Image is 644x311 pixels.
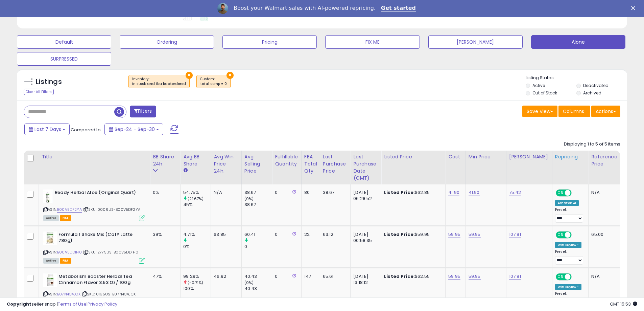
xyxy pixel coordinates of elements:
div: Boost your Walmart sales with AI-powered repricing. [234,5,376,12]
span: FBA [60,215,71,221]
span: Columns [563,108,584,115]
span: Inventory : [132,76,186,87]
div: N/A [591,190,615,196]
div: 0 [275,231,296,238]
button: Last 7 Days [24,124,70,135]
span: All listings currently available for purchase on Amazon [43,215,59,221]
span: FBA [60,258,71,264]
div: 100% [183,286,211,292]
div: 0 [244,244,272,250]
div: [DATE] 13:18:12 [353,273,376,286]
h5: Listings [36,77,62,87]
a: 107.91 [509,273,521,280]
div: 38.67 [244,190,272,196]
div: BB Share 24h. [153,153,177,168]
div: ASIN: [43,231,145,263]
div: Avg Win Price 24h. [214,153,238,175]
label: Deactivated [583,83,609,88]
div: 22 [304,231,315,238]
span: Compared to: [71,127,102,133]
div: Reference Price [591,153,617,168]
a: 59.95 [448,273,460,280]
span: ON [556,274,565,280]
button: Ordering [120,35,214,49]
div: [DATE] 06:28:52 [353,190,376,202]
b: Listed Price: [384,273,415,280]
button: Sep-24 - Sep-30 [104,124,163,135]
small: Avg BB Share. [183,168,187,174]
button: Actions [591,106,620,117]
div: in stock and fba backordered [132,82,186,86]
div: 54.75% [183,190,211,196]
div: N/A [591,273,615,280]
span: ON [556,190,565,196]
div: ASIN: [43,190,145,220]
div: $62.55 [384,273,440,280]
a: Get started [381,5,416,12]
div: Preset: [555,249,583,265]
span: Custom: [200,76,227,87]
div: 38.67 [244,202,272,208]
div: 38.67 [323,190,345,196]
div: Last Purchase Date (GMT) [353,153,378,182]
div: 40.43 [244,273,272,280]
div: Repricing [555,153,586,160]
button: SURPRESSED [17,52,111,66]
small: (0%) [244,196,254,201]
button: Pricing [222,35,317,49]
div: Displaying 1 to 5 of 5 items [564,141,620,148]
div: Win BuyBox * [555,284,581,290]
div: Avg Selling Price [244,153,269,175]
div: 65.61 [323,273,345,280]
button: × [186,72,193,79]
div: 40.43 [244,286,272,292]
div: ASIN: [43,273,145,305]
div: 147 [304,273,315,280]
b: Listed Price: [384,189,415,196]
b: Ready Herbal Aloe (Original Quart) [55,190,137,198]
span: All listings currently available for purchase on Amazon [43,258,59,264]
a: 59.95 [448,231,460,238]
img: 31rhkuffwAL._SL40_.jpg [43,231,57,245]
div: $59.95 [384,231,440,238]
small: (21.67%) [188,196,204,201]
div: 4.71% [183,231,211,238]
button: Filters [130,106,156,117]
button: FIX ME [325,35,420,49]
small: (-0.71%) [188,280,203,285]
div: Preset: [555,207,583,223]
span: Last 7 Days [34,126,61,133]
div: Avg BB Share [183,153,208,168]
button: × [226,72,234,79]
div: Win BuyBox * [555,242,581,248]
div: 45% [183,202,211,208]
img: Profile image for Adrian [217,3,228,14]
span: OFF [571,190,581,196]
div: 80 [304,190,315,196]
div: Last Purchase Price [323,153,348,175]
a: 59.95 [469,273,481,280]
span: | SKU: 0006US-B00V5DF2YA [83,207,140,212]
div: 60.41 [244,231,272,238]
label: Archived [583,90,601,96]
a: 75.42 [509,189,521,196]
div: FBA Total Qty [304,153,317,175]
span: 2025-10-8 15:53 GMT [610,301,637,307]
div: total comp = 0 [200,82,227,86]
button: Default [17,35,111,49]
button: [PERSON_NAME] [428,35,523,49]
a: B00V5DF2YA [57,207,82,213]
div: Cost [448,153,463,160]
button: Columns [558,106,590,117]
span: | SKU: 2775US-B00V5DD1H0 [83,249,138,255]
div: Min Price [469,153,503,160]
div: N/A [214,190,236,196]
span: Sep-24 - Sep-30 [115,126,155,133]
span: ON [556,232,565,238]
a: Terms of Use [58,301,87,307]
img: 41kSDNZ0S+L._SL40_.jpg [43,273,57,287]
div: seller snap | | [7,301,117,308]
div: Amazon AI [555,200,579,206]
div: 0% [153,190,175,196]
b: Metabolism Booster Herbal Tea Cinnamon Flavor 3.53 Oz/ 100g [58,273,141,288]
